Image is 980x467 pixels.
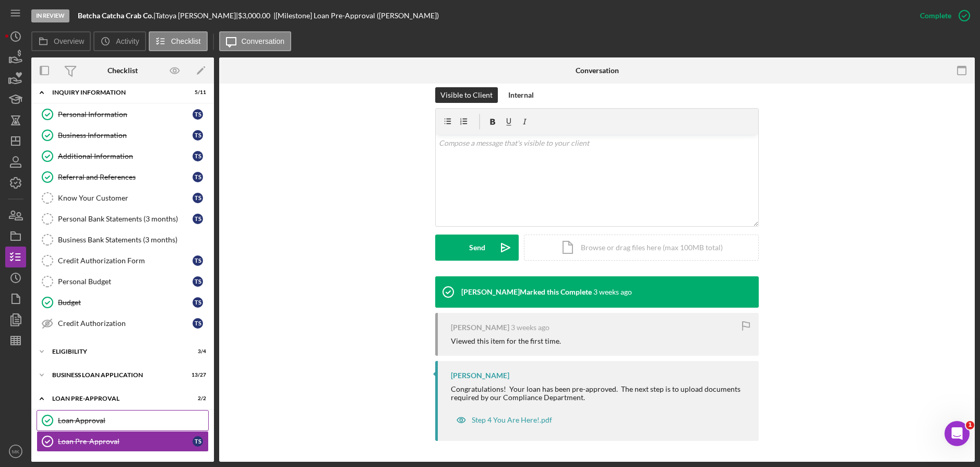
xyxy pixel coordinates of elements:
a: Personal BudgetTS [37,271,209,292]
div: T S [193,172,203,182]
time: 2025-08-14 18:07 [593,288,632,296]
button: Conversation [219,31,292,51]
a: Personal InformationTS [37,104,209,125]
div: [PERSON_NAME] [451,371,509,380]
button: Activity [93,31,146,51]
a: BudgetTS [37,292,209,313]
a: Credit AuthorizationTS [37,313,209,334]
div: In Review [31,9,69,22]
div: Step 4 You Are Here!.pdf [472,416,552,424]
div: $3,000.00 [238,11,273,20]
label: Conversation [242,37,285,45]
div: T S [193,130,203,141]
button: Checklist [149,31,208,51]
div: T S [193,276,203,287]
a: Know Your CustomerTS [37,188,209,208]
div: Referral and References [58,173,193,181]
div: Credit Authorization Form [58,256,193,265]
div: T S [193,297,203,308]
a: Credit Authorization FormTS [37,250,209,271]
a: Referral and ReferencesTS [37,167,209,188]
div: Know Your Customer [58,194,193,202]
div: 3 / 4 [187,348,206,355]
label: Checklist [171,37,201,45]
div: T S [193,109,203,120]
div: Congratulations! Your loan has been pre-approved. The next step is to upload documents required b... [451,385,748,402]
div: Personal Budget [58,277,193,286]
div: ELIGIBILITY [52,348,180,355]
div: Conversation [576,66,619,75]
label: Activity [116,37,139,45]
button: Send [435,235,519,261]
a: Loan Approval [37,410,209,431]
a: Loan Pre-ApprovalTS [37,431,209,452]
div: T S [193,255,203,266]
button: Internal [503,87,539,103]
a: Business InformationTS [37,125,209,146]
button: Overview [31,31,91,51]
div: T S [193,151,203,161]
div: Business Information [58,131,193,139]
div: INQUIRY INFORMATION [52,89,180,96]
div: Loan Pre-Approval [58,437,193,446]
div: Loan Approval [58,416,208,425]
div: Credit Authorization [58,319,193,328]
button: Complete [910,5,975,26]
div: BUSINESS LOAN APPLICATION [52,372,180,378]
div: Checklist [107,66,138,75]
a: Personal Bank Statements (3 months)TS [37,208,209,229]
div: | [78,11,156,20]
div: Tatoya [PERSON_NAME] | [156,11,238,20]
div: LOAN PRE-APPROVAL [52,395,180,402]
div: T S [193,214,203,224]
div: Personal Information [58,110,193,119]
div: | [Milestone] Loan Pre-Approval ([PERSON_NAME]) [273,11,439,20]
button: MK [5,441,26,462]
div: Additional Information [58,152,193,160]
div: Internal [508,87,534,103]
b: Betcha Catcha Crab Co. [78,11,153,20]
div: Personal Bank Statements (3 months) [58,215,193,223]
div: Complete [920,5,951,26]
div: T S [193,318,203,329]
label: Overview [54,37,84,45]
a: Additional InformationTS [37,146,209,167]
div: [PERSON_NAME] [451,323,509,332]
div: 13 / 27 [187,372,206,378]
text: MK [12,449,20,454]
button: Visible to Client [435,87,498,103]
div: [PERSON_NAME] Marked this Complete [461,288,592,296]
div: 2 / 2 [187,395,206,402]
div: 5 / 11 [187,89,206,96]
time: 2025-08-13 22:09 [511,323,549,332]
div: Budget [58,298,193,307]
span: 1 [966,421,974,429]
button: Step 4 You Are Here!.pdf [451,410,557,430]
iframe: Intercom live chat [945,421,970,446]
div: Send [469,235,485,261]
div: Business Bank Statements (3 months) [58,236,208,244]
div: T S [193,193,203,203]
div: T S [193,436,203,447]
a: Business Bank Statements (3 months) [37,229,209,250]
div: Visible to Client [440,87,493,103]
div: Viewed this item for the first time. [451,337,561,345]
